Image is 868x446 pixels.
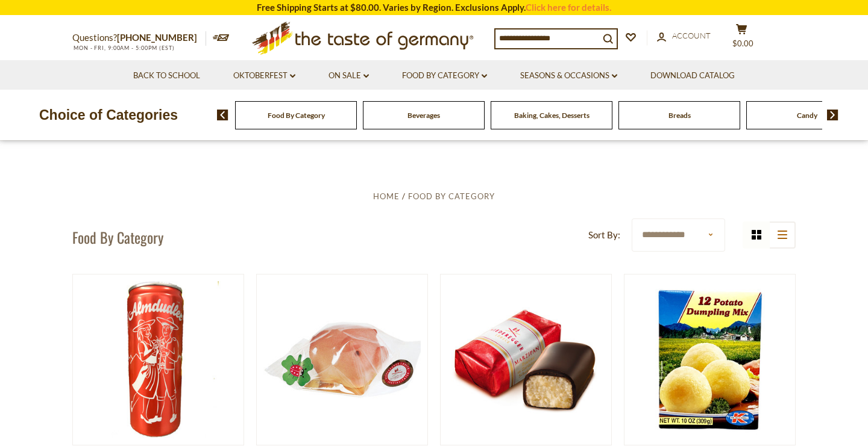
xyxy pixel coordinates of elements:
[72,30,206,46] p: Questions?
[217,110,228,120] img: previous arrow
[72,45,175,51] span: MON - FRI, 9:00AM - 5:00PM (EST)
[668,111,691,120] a: Breads
[268,111,325,120] a: Food By Category
[72,228,163,246] h1: Food By Category
[520,69,617,82] a: Seasons & Occasions
[526,2,611,13] a: Click here for details.
[402,69,487,82] a: Food By Category
[657,29,711,43] a: Account
[233,69,295,82] a: Oktoberfest
[588,228,620,243] label: Sort By:
[723,23,759,54] button: $0.00
[329,69,369,82] a: On Sale
[441,297,611,423] img: Niederegger "Classics Petit" Dark Chocolate Covered Marzipan Loaf, 15g
[257,274,427,445] img: Niederegger Pure Marzipan Good Luck Pigs, .44 oz
[408,191,495,201] a: Food By Category
[732,39,753,48] span: $0.00
[117,32,197,43] a: [PHONE_NUMBER]
[797,111,817,120] a: Candy
[514,111,590,120] a: Baking, Cakes, Desserts
[624,274,795,445] img: Dr. Knoll German Potato Dumplings Mix "Half and Half" in Box, 12 pc. 10 oz.
[133,69,200,82] a: Back to School
[373,191,400,201] a: Home
[827,110,838,120] img: next arrow
[73,274,244,445] img: Almdudler Austrian Soft Drink with Alpine Herbs 11.2 fl oz
[650,69,735,82] a: Download Catalog
[407,111,440,120] a: Beverages
[672,31,711,40] span: Account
